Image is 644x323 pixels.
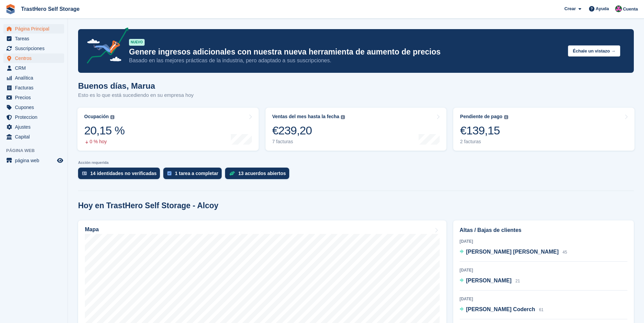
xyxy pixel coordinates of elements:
span: 21 [515,279,520,283]
img: task-75834270c22a3079a89374b754ae025e5fb1db73e45f91037f5363f120a921f8.svg [167,171,171,175]
a: Ocupación 20,15 % 0 % hoy [77,108,259,151]
div: NUEVO [129,39,145,46]
a: menu [3,24,64,34]
h2: Altas / Bajas de clientes [460,226,627,234]
span: [PERSON_NAME] [PERSON_NAME] [466,249,559,255]
div: 20,15 % [84,124,125,137]
a: menu [3,34,64,43]
div: [DATE] [460,238,627,244]
a: menu [3,73,64,83]
div: €139,15 [460,124,508,137]
a: TrastHero Self Storage [18,3,82,15]
span: 45 [563,250,567,255]
a: menu [3,132,64,142]
a: Ventas del mes hasta la fecha €239,20 7 facturas [265,108,447,151]
img: verify_identity-adf6edd0f0f0b5bbfe63781bf79b02c33cf7c696d77639b501bdc392416b5a36.svg [82,171,87,175]
span: CRM [15,63,56,73]
p: Esto es lo que está sucediendo en su empresa hoy [78,91,194,99]
img: Marua Grioui [615,5,622,12]
a: menú [3,156,64,165]
a: [PERSON_NAME] 21 [460,277,520,285]
div: 7 facturas [272,139,345,145]
h2: Hoy en TrastHero Self Storage - Alcoy [78,201,218,210]
span: Ajustes [15,122,56,132]
span: Centros [15,53,56,63]
a: menu [3,122,64,132]
a: menu [3,83,64,92]
img: icon-info-grey-7440780725fd019a000dd9b08b2336e03edf1995a4989e88bcd33f0948082b44.svg [110,115,114,119]
span: Ayuda [596,5,609,12]
span: Tareas [15,34,56,43]
div: Ventas del mes hasta la fecha [272,114,339,120]
a: menu [3,63,64,73]
span: Página Principal [15,24,56,34]
span: Precios [15,93,56,102]
h2: Mapa [85,227,99,233]
a: menu [3,53,64,63]
a: Vista previa de la tienda [56,156,64,165]
span: 61 [539,307,544,312]
img: icon-info-grey-7440780725fd019a000dd9b08b2336e03edf1995a4989e88bcd33f0948082b44.svg [504,115,508,119]
p: Genere ingresos adicionales con nuestra nueva herramienta de aumento de precios [129,47,563,57]
span: [PERSON_NAME] Coderch [466,306,535,312]
div: €239,20 [272,124,345,137]
a: menu [3,103,64,112]
span: Proteccion [15,112,56,122]
img: deal-1b604bf984904fb50ccaf53a9ad4b4a5d6e5aea283cecdc64d6e3604feb123c2.svg [229,171,235,176]
a: [PERSON_NAME] [PERSON_NAME] 45 [460,248,567,257]
div: 14 identidades no verificadas [90,171,157,176]
button: Échale un vistazo → [568,45,620,57]
span: Capital [15,132,56,142]
a: menu [3,93,64,102]
span: Analítica [15,73,56,83]
span: Página web [6,147,68,154]
a: menu [3,44,64,53]
div: 2 facturas [460,139,508,145]
a: 14 identidades no verificadas [78,168,163,182]
div: Pendiente de pago [460,114,502,120]
span: Cupones [15,103,56,112]
div: 0 % hoy [84,139,125,145]
div: [DATE] [460,296,627,302]
a: 1 tarea a completar [163,168,225,182]
img: stora-icon-8386f47178a22dfd0bd8f6a31ec36ba5ce8667c1dd55bd0f319d3a0aa187defe.svg [5,4,16,14]
h1: Buenos días, Marua [78,81,194,90]
span: Facturas [15,83,56,92]
img: price-adjustments-announcement-icon-8257ccfd72463d97f412b2fc003d46551f7dbcb40ab6d574587a9cd5c0d94... [81,27,129,66]
span: Suscripciones [15,44,56,53]
img: icon-info-grey-7440780725fd019a000dd9b08b2336e03edf1995a4989e88bcd33f0948082b44.svg [341,115,345,119]
div: Ocupación [84,114,109,120]
span: Cuenta [623,6,638,13]
a: 13 acuerdos abiertos [225,168,293,182]
a: [PERSON_NAME] Coderch 61 [460,305,544,314]
div: 13 acuerdos abiertos [238,171,286,176]
span: [PERSON_NAME] [466,278,512,283]
a: Pendiente de pago €139,15 2 facturas [453,108,634,151]
span: Crear [564,5,576,12]
p: Acción requerida [78,160,634,165]
div: [DATE] [460,267,627,273]
div: 1 tarea a completar [175,171,218,176]
span: página web [15,156,56,165]
p: Basado en las mejores prácticas de la industria, pero adaptado a sus suscripciones. [129,57,563,64]
a: menu [3,112,64,122]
